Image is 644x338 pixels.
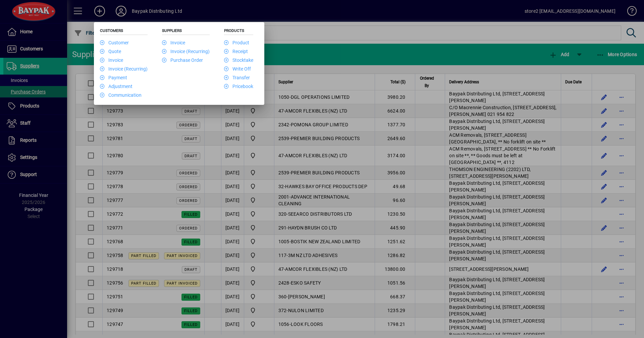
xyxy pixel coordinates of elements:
a: Invoice (Recurring) [162,49,210,54]
a: Receipt [224,49,248,54]
a: Customer [100,40,129,45]
h5: Customers [100,28,148,35]
a: Pricebook [224,84,253,89]
a: Invoice [100,57,123,63]
a: Invoice [162,40,185,45]
a: Product [224,40,249,45]
a: Transfer [224,75,250,80]
a: Adjustment [100,84,132,89]
a: Payment [100,75,127,80]
h5: Products [224,28,253,35]
a: Communication [100,92,142,98]
a: Quote [100,49,121,54]
a: Purchase Order [162,57,203,63]
a: Invoice (Recurring) [100,66,148,72]
a: Write Off [224,66,251,72]
a: Stocktake [224,57,253,63]
h5: Suppliers [162,28,210,35]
